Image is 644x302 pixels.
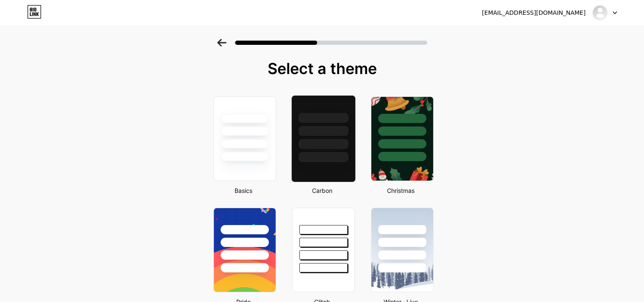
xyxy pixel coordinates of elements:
img: LANTERN BEARERS [592,5,608,21]
div: Carbon [290,186,355,195]
div: [EMAIL_ADDRESS][DOMAIN_NAME] [482,8,586,17]
div: Basics [211,186,276,195]
div: Christmas [368,186,434,195]
div: Select a theme [210,60,434,77]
